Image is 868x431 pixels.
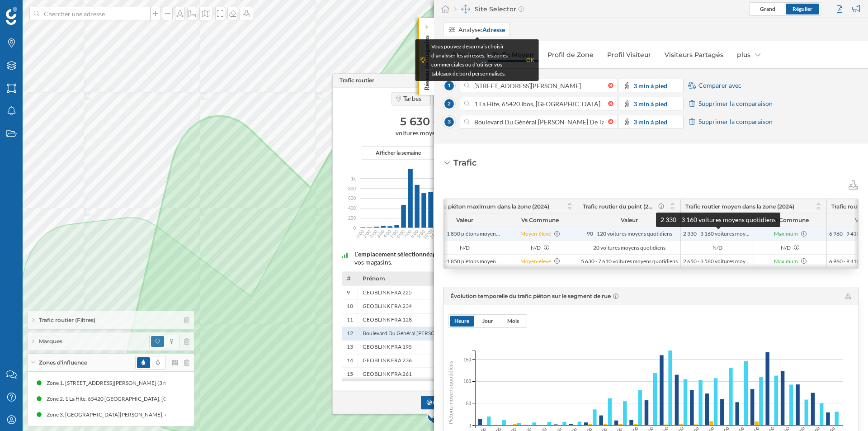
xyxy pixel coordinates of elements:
[39,337,62,346] span: Marques
[363,275,385,282] span: Prénom
[443,98,455,110] span: 2
[432,203,549,210] span: Trafic piéton maximum dans la zone (2024)
[348,215,356,222] span: 200
[363,289,412,296] span: GEOBLINK FRA 225
[633,82,667,90] strong: 3 min à pied
[347,330,353,337] span: 12
[456,217,473,223] span: Valeur
[363,371,412,378] span: GEOBLINK FRA 261
[403,95,426,103] span: Tarbes
[443,116,455,128] span: 3
[351,175,356,182] span: 1k
[348,195,356,202] span: 600
[382,229,392,239] text: 4:00
[353,225,356,232] span: 0
[347,344,353,351] span: 13
[771,217,809,223] span: Vs Commune
[453,157,476,169] div: Trafic
[426,411,441,420] div: 3
[712,244,722,251] span: N/D
[358,251,429,258] span: emplacement sélectionné
[337,114,531,129] h3: 5 630 - 7 610
[354,251,524,266] span: de vos magasins.
[460,244,470,251] span: N/D
[587,230,672,237] span: 90 - 120 voitures moyens quotidiens
[431,42,522,78] div: Vous pouvez désormais choisir d'analyser les adresses, les zones commerciales ou d'utiliser vos t...
[521,217,559,223] span: Vs Commune
[403,229,413,239] text: 7:00
[463,356,471,363] span: 150
[347,289,350,296] span: 9
[526,56,534,65] div: OK
[732,47,765,62] div: plus
[520,257,551,265] span: Moyen-élevé
[683,230,751,237] span: 2 330 - 3 160 voitures moyens quotidiens
[410,229,420,239] text: 8:00
[454,317,469,324] span: Heure
[633,100,667,108] strong: 3 min à pied
[347,317,353,324] span: 11
[543,47,598,62] a: Profil de Zone
[698,117,773,126] span: Supprimer la comparaison
[583,203,656,210] span: Trafic routier du point (2024)
[482,317,493,324] span: Jour
[593,244,665,251] span: 20 voitures moyens quotidiens
[354,251,358,258] span: L'
[621,217,638,223] span: Valeur
[363,330,469,337] span: Boulevard Du Général [PERSON_NAME], 6…
[698,99,773,108] span: Supprimer la comparaison
[426,408,440,425] div: 3
[429,258,500,265] span: 1 370 - 1 850 piétons moyens quotidiens
[39,316,95,324] span: Trafic routier (Filtres)
[355,229,365,239] text: 0:00
[348,205,356,212] span: 400
[454,5,524,14] div: Site Selector
[376,229,386,239] text: 3:00
[520,230,551,238] span: Moyen-élevé
[660,47,728,62] a: Visiteurs Partagés
[6,7,17,25] img: Logo Geoblink
[396,229,406,239] text: 6:00
[362,229,372,239] text: 1:00
[429,230,500,237] span: 1 370 - 1 850 piétons moyens quotidiens
[793,5,812,12] span: Régulier
[369,229,379,239] text: 2:00
[466,400,471,407] span: 50
[416,229,426,239] text: 9:00
[376,149,421,157] span: Afficher la semaine
[138,379,286,388] div: Zone 1. [STREET_ADDRESS][PERSON_NAME] (3 min À pied)
[348,185,356,192] span: 800
[760,5,775,12] span: Grand
[774,230,798,238] span: Maximum
[422,32,431,90] p: Réseau de magasins
[581,258,678,265] span: 5 630 - 7 610 voitures moyens quotidiens
[337,129,531,137] span: voitures moyens quotidiens
[342,252,348,258] img: intelligent_assistant_bucket_2.svg
[450,293,611,299] span: Évolution temporelle du trafic piéton sur le segment de rue
[461,5,470,14] img: dashboards-manager.svg
[39,359,87,367] span: Zones d'influence
[363,357,412,365] span: GEOBLINK FRA 236
[447,361,454,424] text: Piétons moyens quotidiens
[685,203,794,210] span: Trafic routier moyen dans la zone (2024)
[363,317,412,324] span: GEOBLINK FRA 128
[482,26,505,33] strong: Adresse
[458,25,505,34] div: Analyse:
[603,47,656,62] a: Profil Visiteur
[698,81,741,90] span: Comparer avec
[363,303,412,310] span: GEOBLINK FRA 234
[340,76,374,85] div: Trafic routier
[389,229,399,239] text: 5:00
[468,422,471,429] span: 0
[633,118,667,126] strong: 3 min à pied
[422,228,434,240] text: 10:00
[429,251,433,258] span: a
[531,244,541,252] span: N/D
[507,317,519,324] span: Mois
[781,244,791,252] span: N/D
[660,215,776,224] div: 2 330 - 3 160 voitures moyens quotidiens
[347,303,353,310] span: 10
[774,257,798,265] span: Maximum
[347,275,351,282] span: #
[14,6,58,14] span: Assistance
